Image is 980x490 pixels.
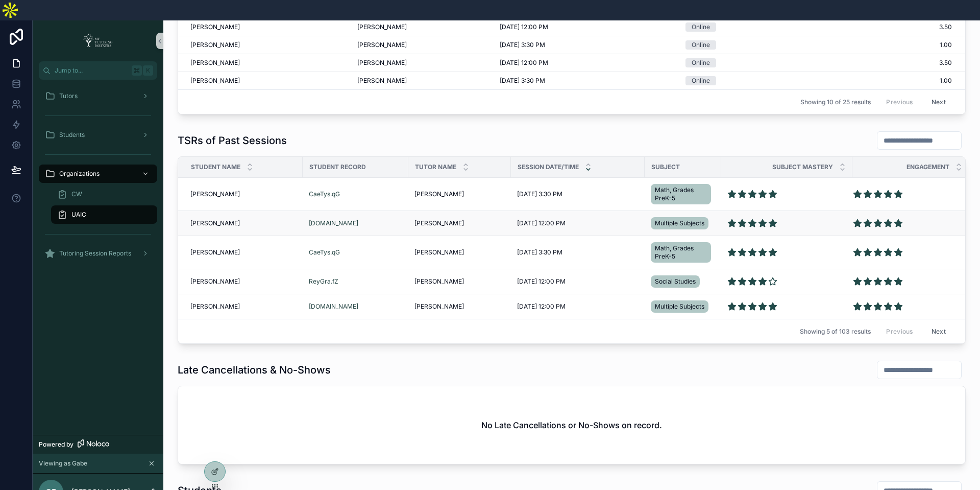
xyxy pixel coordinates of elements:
[414,248,505,256] a: [PERSON_NAME]
[190,190,240,198] span: [PERSON_NAME]
[39,165,157,183] a: Organizations
[309,277,402,286] a: ReyGra.fZ
[51,185,157,203] a: CW
[178,363,331,377] h1: Late Cancellations & No-Shows
[414,302,464,311] span: [PERSON_NAME]
[500,23,548,31] span: [DATE] 12:00 PM
[71,211,86,219] span: UAIC
[924,94,953,110] button: Next
[651,273,715,290] a: Social Studies
[309,302,358,311] a: [DOMAIN_NAME]
[414,219,505,227] a: [PERSON_NAME]
[39,459,87,468] span: Viewing as Gabe
[517,190,639,198] a: [DATE] 3:30 PM
[517,302,566,311] span: [DATE] 12:00 PM
[80,33,116,49] img: App logo
[190,219,297,227] a: [PERSON_NAME]
[651,163,680,171] span: Subject
[309,219,358,227] a: [DOMAIN_NAME]
[517,248,639,256] a: [DATE] 3:30 PM
[357,77,407,85] span: [PERSON_NAME]
[517,277,639,286] a: [DATE] 12:00 PM
[517,277,566,286] span: [DATE] 12:00 PM
[309,190,340,198] a: CaeTys.qG
[144,66,152,75] span: K
[517,302,639,311] a: [DATE] 12:00 PM
[500,59,548,67] span: [DATE] 12:00 PM
[518,163,579,171] span: Session Date/Time
[190,219,240,227] span: [PERSON_NAME]
[357,59,407,67] span: [PERSON_NAME]
[414,190,464,198] span: [PERSON_NAME]
[39,126,157,144] a: Students
[415,163,456,171] span: Tutor Name
[357,41,407,49] span: [PERSON_NAME]
[33,80,163,276] div: scrollable content
[651,215,715,231] a: Multiple Subjects
[692,40,710,50] div: Online
[51,205,157,224] a: UAIC
[924,323,953,339] button: Next
[802,41,952,49] span: 1.00
[414,302,505,311] a: [PERSON_NAME]
[190,59,240,67] span: [PERSON_NAME]
[190,277,297,286] a: [PERSON_NAME]
[190,23,240,31] span: [PERSON_NAME]
[517,219,566,227] span: [DATE] 12:00 PM
[802,23,952,31] span: 3.50
[655,219,704,227] span: Multiple Subjects
[190,41,240,49] span: [PERSON_NAME]
[309,248,402,256] a: CaeTys.qG
[190,302,297,311] a: [PERSON_NAME]
[39,244,157,263] a: Tutoring Session Reports
[655,186,707,202] span: Math, Grades PreK-5
[800,328,871,336] span: Showing 5 of 103 results
[39,87,157,105] a: Tutors
[651,182,715,206] a: Math, Grades PreK-5
[55,66,128,75] span: Jump to...
[190,248,240,256] span: [PERSON_NAME]
[309,163,366,171] span: Student Record
[190,302,240,311] span: [PERSON_NAME]
[190,277,240,286] span: [PERSON_NAME]
[309,277,338,286] a: ReyGra.fZ
[357,23,407,31] span: [PERSON_NAME]
[481,419,662,431] h2: No Late Cancellations or No-Shows on record.
[190,248,297,256] a: [PERSON_NAME]
[692,22,710,32] div: Online
[178,133,287,148] h1: TSRs of Past Sessions
[309,190,402,198] a: CaeTys.qG
[651,240,715,265] a: Math, Grades PreK-5
[906,163,949,171] span: Engagement
[517,248,562,256] span: [DATE] 3:30 PM
[414,277,505,286] a: [PERSON_NAME]
[190,77,240,85] span: [PERSON_NAME]
[59,249,131,258] span: Tutoring Session Reports
[39,440,73,449] span: Powered by
[800,98,871,106] span: Showing 10 of 25 results
[802,59,952,67] span: 3.50
[655,244,707,261] span: Math, Grades PreK-5
[414,190,505,198] a: [PERSON_NAME]
[517,190,562,198] span: [DATE] 3:30 PM
[59,170,100,178] span: Organizations
[33,435,163,454] a: Powered by
[772,163,833,171] span: Subject Mastery
[500,77,545,85] span: [DATE] 3:30 PM
[655,302,704,311] span: Multiple Subjects
[309,219,402,227] a: [DOMAIN_NAME]
[414,219,464,227] span: [PERSON_NAME]
[190,190,297,198] a: [PERSON_NAME]
[59,131,85,139] span: Students
[309,248,340,256] a: CaeTys.qG
[692,58,710,67] div: Online
[692,76,710,85] div: Online
[39,61,157,80] button: Jump to...K
[414,248,464,256] span: [PERSON_NAME]
[414,277,464,286] span: [PERSON_NAME]
[71,190,82,198] span: CW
